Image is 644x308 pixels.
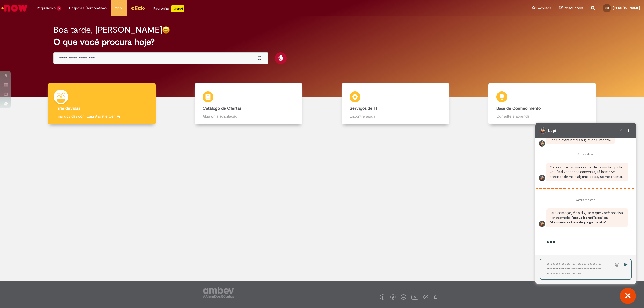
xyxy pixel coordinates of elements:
span: Requisições [37,5,56,11]
button: Fechar conversa de suporte [620,288,636,304]
img: logo_footer_youtube.png [411,294,418,300]
a: Catálogo de Ofertas Abra uma solicitação [175,83,322,124]
p: Tirar dúvidas com Lupi Assist e Gen Ai [56,113,148,119]
h2: Boa tarde, [PERSON_NAME] [53,25,162,35]
img: happy-face.png [162,26,170,34]
b: Base de Conhecimento [496,106,541,111]
span: Rascunhos [564,5,583,10]
img: click_logo_yellow_360x200.png [131,4,145,12]
h2: O que você procura hoje? [53,37,591,47]
a: Base de Conhecimento Consulte e aprenda [469,83,616,124]
b: Tirar dúvidas [56,106,80,111]
p: Consulte e aprenda [496,113,588,119]
div: Padroniza [153,5,184,12]
b: Serviços de TI [350,106,377,111]
b: Catálogo de Ofertas [203,106,241,111]
img: logo_footer_twitter.png [392,296,394,299]
img: logo_footer_naosei.png [433,295,438,299]
img: logo_footer_workplace.png [423,295,428,299]
img: ServiceNow [1,3,28,13]
img: logo_footer_ambev_rotulo_gray.png [203,287,234,298]
p: Abra uma solicitação [203,113,294,119]
span: GS [605,6,609,10]
span: Favoritos [536,5,551,11]
p: Encontre ajuda [350,113,441,119]
img: logo_footer_facebook.png [381,296,384,299]
span: Despesas Corporativas [69,5,107,11]
a: Serviços de TI Encontre ajuda [322,83,469,124]
p: +GenAi [171,5,184,12]
span: [PERSON_NAME] [613,6,640,10]
a: Rascunhos [559,6,583,11]
iframe: Suporte do Bate-Papo [535,123,636,284]
span: 3 [57,6,61,11]
a: Tirar dúvidas Tirar dúvidas com Lupi Assist e Gen Ai [28,83,175,124]
span: More [115,5,123,11]
img: logo_footer_linkedin.png [402,296,405,299]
